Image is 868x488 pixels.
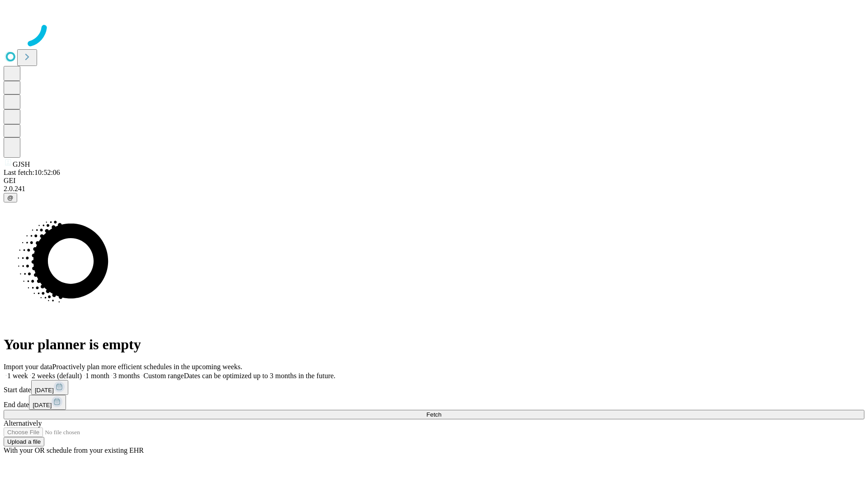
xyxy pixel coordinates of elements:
[35,387,54,394] span: [DATE]
[426,411,441,418] span: Fetch
[33,402,52,408] span: [DATE]
[52,363,242,371] span: Proactively plan more efficient schedules in the upcoming weeks.
[4,380,864,395] div: Start date
[4,395,864,410] div: End date
[85,372,109,380] span: 1 month
[4,419,42,427] span: Alternatively
[4,336,864,353] h1: Your planner is empty
[7,194,14,201] span: @
[32,372,82,380] span: 2 weeks (default)
[4,193,17,202] button: @
[113,372,140,380] span: 3 months
[29,395,66,410] button: [DATE]
[4,410,864,419] button: Fetch
[143,372,184,380] span: Custom range
[4,177,864,185] div: GEI
[4,363,52,371] span: Import your data
[13,160,30,168] span: GJSH
[7,372,28,380] span: 1 week
[184,372,335,380] span: Dates can be optimized up to 3 months in the future.
[4,169,60,176] span: Last fetch: 10:52:06
[4,437,44,446] button: Upload a file
[4,185,864,193] div: 2.0.241
[4,446,144,454] span: With your OR schedule from your existing EHR
[31,380,68,395] button: [DATE]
